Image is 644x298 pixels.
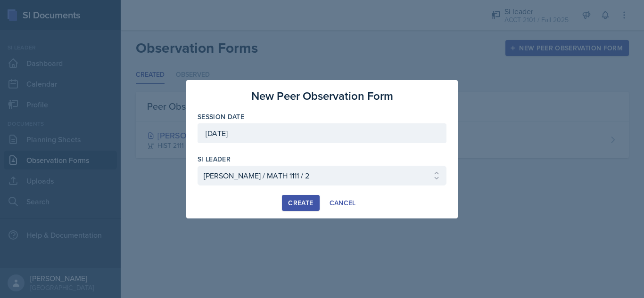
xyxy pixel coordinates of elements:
button: Create [282,195,319,211]
label: si leader [198,154,231,164]
div: Cancel [330,199,356,207]
label: Session Date [198,112,244,121]
h3: New Peer Observation Form [251,88,393,105]
div: Create [288,199,313,207]
button: Cancel [323,195,362,211]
